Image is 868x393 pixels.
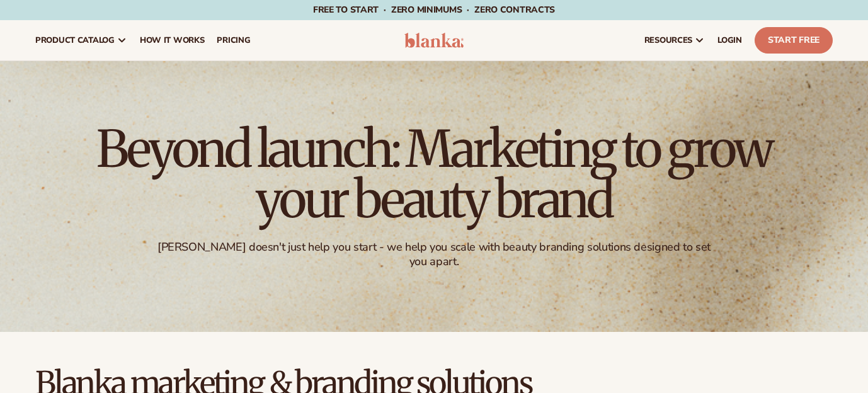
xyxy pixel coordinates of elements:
span: How It Works [140,35,205,45]
a: pricing [210,20,256,60]
a: How It Works [134,20,211,60]
div: [PERSON_NAME] doesn't just help you start - we help you scale with beauty branding solutions desi... [151,240,716,270]
a: LOGIN [711,20,748,60]
a: product catalog [29,20,134,60]
h1: Beyond launch: Marketing to grow your beauty brand [88,124,780,225]
span: resources [644,35,692,45]
span: product catalog [35,35,115,45]
a: Start Free [755,27,833,54]
span: LOGIN [717,35,742,45]
span: Free to start · ZERO minimums · ZERO contracts [313,4,555,16]
span: pricing [217,35,250,45]
img: logo [404,33,464,48]
a: resources [638,20,711,60]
